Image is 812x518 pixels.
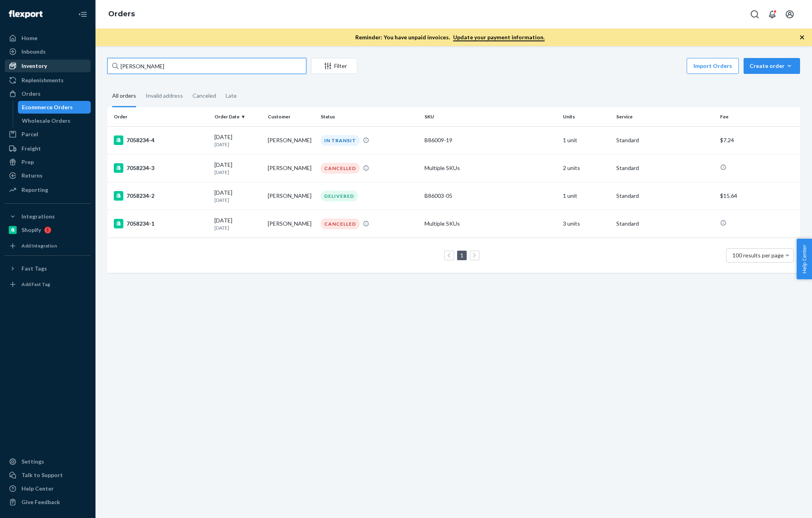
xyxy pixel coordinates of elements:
[5,210,91,223] button: Integrations
[265,210,317,238] td: [PERSON_NAME]
[214,216,261,231] div: [DATE]
[21,34,37,42] div: Home
[796,239,812,279] span: Help Center
[107,58,306,74] input: Search orders
[782,6,798,22] button: Open account menu
[21,226,41,234] div: Shopify
[21,62,47,70] div: Inventory
[616,136,714,144] p: Standard
[5,240,91,252] a: Add Integration
[21,281,50,288] div: Add Fast Tag
[5,32,91,44] a: Home
[214,189,261,203] div: [DATE]
[616,192,714,200] p: Standard
[5,278,91,291] a: Add Fast Tag
[108,10,135,18] a: Orders
[421,107,560,126] th: SKU
[18,114,91,127] a: Wholesale Orders
[5,60,91,72] a: Inventory
[214,161,261,176] div: [DATE]
[5,224,91,236] a: Shopify
[747,6,763,22] button: Open Search Box
[560,182,613,210] td: 1 unit
[5,262,91,275] button: Fast Tags
[421,154,560,182] td: Multiple SKUs
[18,101,91,114] a: Ecommerce Orders
[21,90,41,98] div: Orders
[5,74,91,87] a: Replenishments
[75,6,91,22] button: Close Navigation
[21,213,55,220] div: Integrations
[560,126,613,154] td: 1 unit
[5,156,91,168] a: Prep
[114,219,208,228] div: 7058234-1
[5,184,91,196] a: Reporting
[424,192,557,200] div: B86003-05
[214,169,261,176] p: [DATE]
[560,210,613,238] td: 3 units
[146,85,183,106] div: Invalid address
[616,220,714,228] p: Standard
[5,496,91,508] button: Give Feedback
[321,191,358,201] div: DELIVERED
[21,498,60,506] div: Give Feedback
[5,482,91,495] a: Help Center
[312,62,357,70] div: Filter
[317,107,421,126] th: Status
[22,103,73,111] div: Ecommerce Orders
[21,130,38,138] div: Parcel
[211,107,264,126] th: Order Date
[5,455,91,468] a: Settings
[717,107,800,126] th: Fee
[114,163,208,173] div: 7058234-3
[560,107,613,126] th: Units
[21,485,54,493] div: Help Center
[744,58,800,74] button: Create order
[421,210,560,238] td: Multiple SKUs
[21,172,43,180] div: Returns
[21,48,46,56] div: Inbounds
[5,87,91,100] a: Orders
[687,58,739,74] button: Import Orders
[21,76,64,84] div: Replenishments
[5,469,91,481] a: Talk to Support
[22,117,70,125] div: Wholesale Orders
[268,113,314,120] div: Customer
[193,85,216,106] div: Canceled
[9,10,43,18] img: Flexport logo
[717,182,800,210] td: $15.64
[107,107,211,126] th: Order
[321,135,360,146] div: IN TRANSIT
[5,142,91,155] a: Freight
[265,182,317,210] td: [PERSON_NAME]
[214,141,261,148] p: [DATE]
[112,85,136,107] div: All orders
[732,252,784,259] span: 100 results per page
[214,197,261,203] p: [DATE]
[21,186,48,194] div: Reporting
[613,107,717,126] th: Service
[214,224,261,231] p: [DATE]
[114,135,208,145] div: 7058234-4
[453,34,545,41] a: Update your payment information.
[355,33,545,41] p: Reminder: You have unpaid invoices.
[21,145,41,153] div: Freight
[459,252,465,259] a: Page 1 is your current page
[265,126,317,154] td: [PERSON_NAME]
[560,154,613,182] td: 2 units
[21,265,47,273] div: Fast Tags
[750,62,794,70] div: Create order
[114,191,208,201] div: 7058234-2
[311,58,357,74] button: Filter
[21,471,63,479] div: Talk to Support
[321,163,360,174] div: CANCELLED
[717,126,800,154] td: $7.24
[764,6,780,22] button: Open notifications
[5,169,91,182] a: Returns
[321,218,360,229] div: CANCELLED
[226,85,237,106] div: Late
[616,164,714,172] p: Standard
[424,136,557,144] div: B86009-19
[21,242,57,249] div: Add Integration
[102,3,141,26] ol: breadcrumbs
